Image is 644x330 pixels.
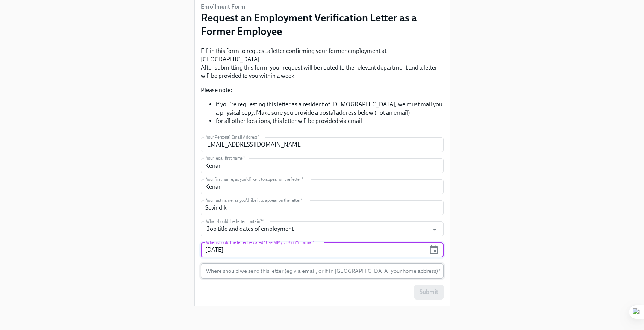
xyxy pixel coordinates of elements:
[429,224,441,235] button: Open
[216,100,444,117] li: if you're requesting this letter as a resident of [DEMOGRAPHIC_DATA], we must mail you a physical...
[201,86,444,94] p: Please note:
[201,11,444,38] h3: Request an Employment Verification Letter as a Former Employee
[201,3,444,11] h6: Enrollment Form
[216,117,444,125] li: for all other locations, this letter will be provided via email
[201,242,426,257] input: MM/DD/YYYY
[201,47,444,80] p: Fill in this form to request a letter confirming your former employment at [GEOGRAPHIC_DATA]. Aft...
